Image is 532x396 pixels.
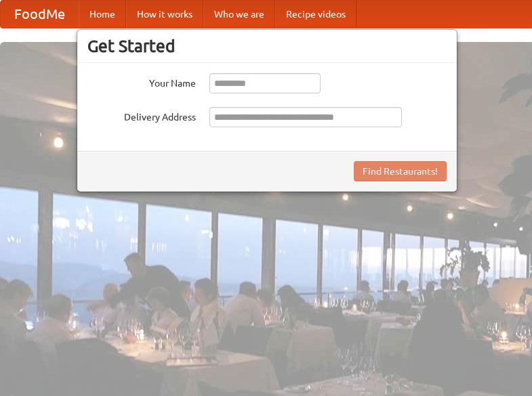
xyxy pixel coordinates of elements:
[126,1,203,28] a: How it works
[87,73,196,90] label: Your Name
[79,1,126,28] a: Home
[87,107,196,124] label: Delivery Address
[1,1,79,28] a: FoodMe
[354,161,447,181] button: Find Restaurants!
[275,1,356,28] a: Recipe videos
[87,36,447,56] h3: Get Started
[203,1,275,28] a: Who we are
